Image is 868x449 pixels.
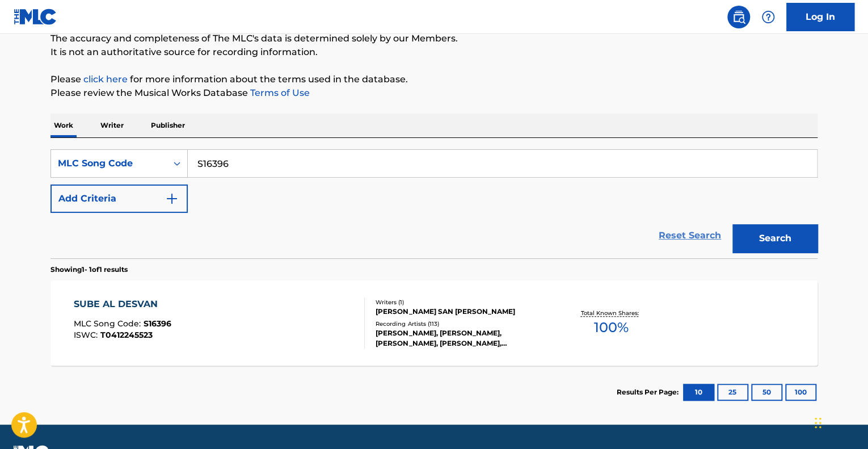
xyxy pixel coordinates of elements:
[74,330,100,340] span: ISWC :
[593,317,628,338] span: 100 %
[376,307,547,317] div: [PERSON_NAME] SAN [PERSON_NAME]
[580,309,641,317] p: Total Known Shares:
[50,73,818,86] p: Please for more information about the terms used in the database.
[50,265,128,275] p: Showing 1 - 1 of 1 results
[50,86,818,100] p: Please review the Musical Works Database
[58,157,160,170] div: MLC Song Code
[248,87,310,98] a: Terms of Use
[148,114,188,137] p: Publisher
[74,318,144,329] span: MLC Song Code :
[815,406,821,440] div: Drag
[376,298,547,307] div: Writers ( 1 )
[97,114,127,137] p: Writer
[617,387,681,397] p: Results Per Page:
[50,149,818,258] form: Search Form
[786,3,854,31] a: Log In
[50,184,188,213] button: Add Criteria
[785,384,816,401] button: 100
[727,6,750,28] a: Public Search
[50,45,818,59] p: It is not an authoritative source for recording information.
[653,223,727,248] a: Reset Search
[74,297,171,311] div: SUBE AL DESVAN
[50,32,818,45] p: The accuracy and completeness of The MLC's data is determined solely by our Members.
[50,280,818,366] a: SUBE AL DESVANMLC Song Code:S16396ISWC:T0412245523Writers (1)[PERSON_NAME] SAN [PERSON_NAME]Recor...
[144,318,171,329] span: S16396
[683,384,714,401] button: 10
[376,320,547,328] div: Recording Artists ( 113 )
[83,74,128,85] a: click here
[761,10,775,24] img: help
[751,384,782,401] button: 50
[732,224,818,253] button: Search
[100,330,153,340] span: T0412245523
[14,9,57,25] img: MLC Logo
[376,328,547,349] div: [PERSON_NAME], [PERSON_NAME], [PERSON_NAME], [PERSON_NAME], [PERSON_NAME]
[811,395,868,449] iframe: Chat Widget
[717,384,748,401] button: 25
[732,10,745,24] img: search
[757,6,779,28] div: Help
[50,114,77,137] p: Work
[165,192,179,205] img: 9d2ae6d4665cec9f34b9.svg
